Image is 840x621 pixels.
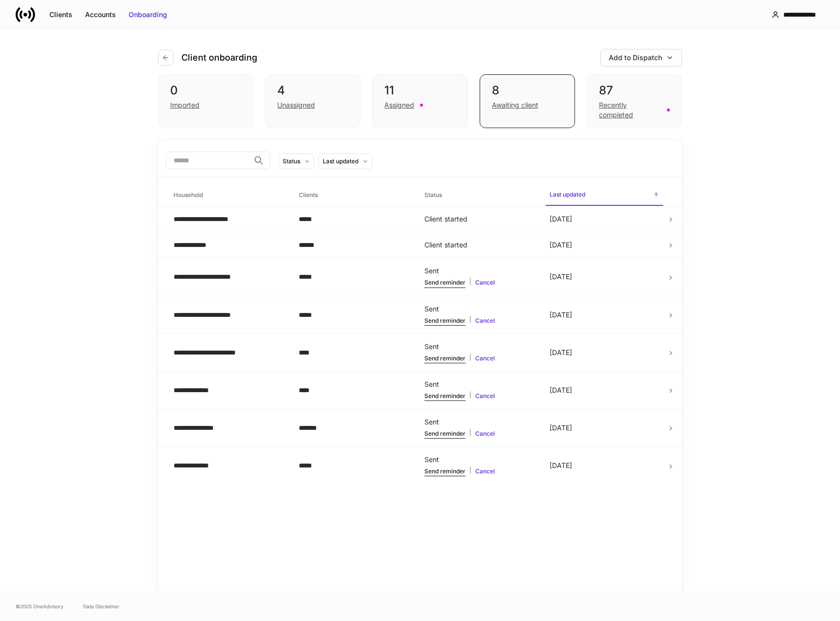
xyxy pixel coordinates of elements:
[417,206,542,232] td: Client started
[158,74,253,128] div: 0Imported
[424,342,534,352] div: Sent
[424,190,442,200] h6: Status
[129,10,167,20] div: Onboarding
[492,83,563,98] div: 8
[424,304,534,314] div: Sent
[420,185,538,205] span: Status
[424,354,534,363] div: |
[424,391,465,401] button: Send reminder
[384,100,414,110] div: Assigned
[43,7,79,22] button: Clients
[323,156,358,166] div: Last updated
[424,278,465,288] button: Send reminder
[599,83,670,98] div: 87
[424,466,534,476] div: |
[181,52,257,64] h4: Client onboarding
[174,190,203,200] h6: Household
[417,232,542,258] td: Client started
[170,100,199,110] div: Imported
[424,354,465,363] button: Send reminder
[424,466,465,476] button: Send reminder
[546,185,663,206] span: Last updated
[265,74,360,128] div: 4Unassigned
[16,602,64,610] span: © 2025 OneAdvisory
[492,100,538,110] div: Awaiting client
[424,429,465,439] button: Send reminder
[599,100,661,120] div: Recently completed
[424,316,465,326] button: Send reminder
[424,391,534,401] div: |
[424,316,534,326] div: |
[424,278,534,288] div: |
[122,7,174,22] button: Onboarding
[542,333,667,371] td: [DATE]
[475,429,495,439] button: Cancel
[542,447,667,485] td: [DATE]
[475,278,495,288] button: Cancel
[49,10,72,20] div: Clients
[600,49,682,67] button: Add to Dispatch
[83,602,119,610] a: Data Disclaimer
[79,7,122,22] button: Accounts
[542,258,667,296] td: [DATE]
[542,296,667,333] td: [DATE]
[475,354,495,363] button: Cancel
[424,455,534,465] div: Sent
[542,206,667,232] td: [DATE]
[424,417,534,427] div: Sent
[277,83,348,98] div: 4
[85,10,116,20] div: Accounts
[475,391,495,401] button: Cancel
[170,83,241,98] div: 0
[542,371,667,409] td: [DATE]
[278,154,314,169] button: Status
[295,185,412,205] span: Clients
[283,156,300,166] div: Status
[480,74,575,128] div: 8Awaiting client
[424,266,534,276] div: Sent
[609,53,662,63] div: Add to Dispatch
[424,379,534,389] div: Sent
[277,100,315,110] div: Unassigned
[170,185,287,205] span: Household
[372,74,467,128] div: 11Assigned
[424,429,534,439] div: |
[299,190,318,200] h6: Clients
[475,466,495,476] button: Cancel
[550,190,585,199] h6: Last updated
[542,232,667,258] td: [DATE]
[475,316,495,326] button: Cancel
[542,409,667,447] td: [DATE]
[384,83,455,98] div: 11
[587,74,682,128] div: 87Recently completed
[318,154,373,169] button: Last updated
